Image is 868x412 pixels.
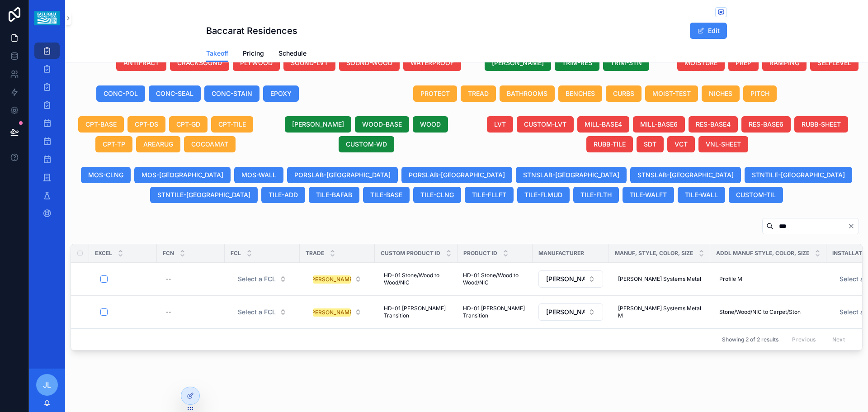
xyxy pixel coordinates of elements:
button: EPOXY [263,85,299,102]
span: Pricing [243,49,264,58]
button: Edit [690,23,727,39]
button: LVT [487,116,513,133]
button: TILE-FLMUD [517,187,570,203]
span: CPT-TP [103,140,125,149]
a: HD-01 [PERSON_NAME] Transition [380,301,452,323]
span: RUBB-SHEET [802,120,841,129]
button: CUSTOM-WD [339,136,394,152]
a: Select Button [230,303,294,321]
span: Manuf, Style, Color, Size [615,250,693,257]
img: App logo [34,11,59,25]
span: CRACKSOUND [177,58,222,67]
button: CURBS [606,85,642,102]
a: Profile M [716,272,821,286]
button: TILE-CLNG [413,187,461,203]
span: CONC-POL [104,89,138,98]
button: TRIM-STN [603,55,649,71]
span: Custom Product ID [381,250,440,257]
button: SELFLEVEL [810,55,859,71]
button: MOS-CLNG [81,167,131,183]
button: MOS-WALL [234,167,283,183]
span: TILE-WALFT [630,190,667,199]
span: [PERSON_NAME] Systems Metal [618,275,701,283]
a: Select Button [538,270,604,288]
button: CONC-STAIN [204,85,259,102]
span: Stone/Wood/NIC to Carpet/Ston [719,308,801,316]
span: TRIM-STN [610,58,642,67]
span: PLYWOOD [240,58,273,67]
button: PORSLAB-[GEOGRAPHIC_DATA] [287,167,398,183]
span: SELFLEVEL [817,58,851,67]
button: Select Button [231,271,294,287]
span: Select a FCL [238,308,276,317]
button: CPT-GD [169,116,208,133]
a: Select Button [305,270,369,288]
span: [PERSON_NAME] [292,120,344,129]
span: MOIST-TEST [652,89,691,98]
button: Select Button [538,303,603,321]
span: CPT-DS [135,120,158,129]
span: MOS-CLNG [88,170,123,180]
span: MOS-WALL [241,170,276,180]
span: LVT [494,120,506,129]
span: FCL [231,250,241,257]
span: CPT-TILE [218,120,246,129]
a: HD-01 Stone/Wood to Wood/NIC [380,268,452,290]
span: RES-BASE4 [696,120,731,129]
button: CONC-SEAL [149,85,201,102]
button: VCT [667,136,695,152]
span: Product ID [463,250,497,257]
span: COCOAMAT [191,140,228,149]
a: [PERSON_NAME] Systems Metal [614,272,705,286]
a: HD-01 [PERSON_NAME] Transition [463,305,527,319]
span: PORSLAB-[GEOGRAPHIC_DATA] [409,170,505,180]
button: CRACKSOUND [170,55,229,71]
span: STNTILE-[GEOGRAPHIC_DATA] [752,170,845,180]
span: PROTECT [420,89,450,98]
span: Showing 2 of 2 results [722,336,778,343]
a: HD-01 Stone/Wood to Wood/NIC [463,272,527,286]
span: [PERSON_NAME] [492,58,544,67]
button: TILE-WALFT [623,187,674,203]
span: VNL-SHEET [706,140,741,149]
a: Stone/Wood/NIC to Carpet/Ston [716,305,821,319]
span: TILE-WALL [685,190,718,199]
button: SDT [637,136,664,152]
button: MOIST-TEST [645,85,698,102]
button: STNSLAB-[GEOGRAPHIC_DATA] [516,167,627,183]
span: CONC-STAIN [212,89,252,98]
a: Schedule [278,45,307,63]
button: PROTECT [413,85,457,102]
span: FCN [163,250,174,257]
button: MOS-[GEOGRAPHIC_DATA] [134,167,231,183]
span: TILE-BASE [370,190,402,199]
span: NICHES [709,89,732,98]
a: Select Button [230,270,294,288]
button: STNSLAB-[GEOGRAPHIC_DATA] [630,167,741,183]
button: STNTILE-[GEOGRAPHIC_DATA] [745,167,852,183]
button: PREP [728,55,759,71]
button: STNTILE-[GEOGRAPHIC_DATA] [150,187,258,203]
button: MILL-BASE6 [633,116,685,133]
button: SOUND-WOOD [339,55,400,71]
a: -- [162,272,219,286]
span: SOUND-LVT [291,58,328,67]
div: [PERSON_NAME] [310,275,354,284]
button: AREARUG [136,136,180,152]
button: CPT-TILE [211,116,253,133]
button: RUBB-SHEET [794,116,848,133]
button: MOISTURE [677,55,725,71]
button: PLYWOOD [233,55,280,71]
button: Select Button [306,271,369,287]
span: BATHROOMS [507,89,547,98]
span: MILL-BASE4 [585,120,622,129]
h1: Baccarat Residences [206,24,297,37]
span: [PERSON_NAME] Systems [546,308,585,317]
span: TILE-BAFAB [316,190,352,199]
a: Takeoff [206,45,228,62]
span: VCT [675,140,688,149]
span: RAMPING [769,58,799,67]
div: scrollable content [29,36,65,233]
button: ANTIFRACT [116,55,166,71]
